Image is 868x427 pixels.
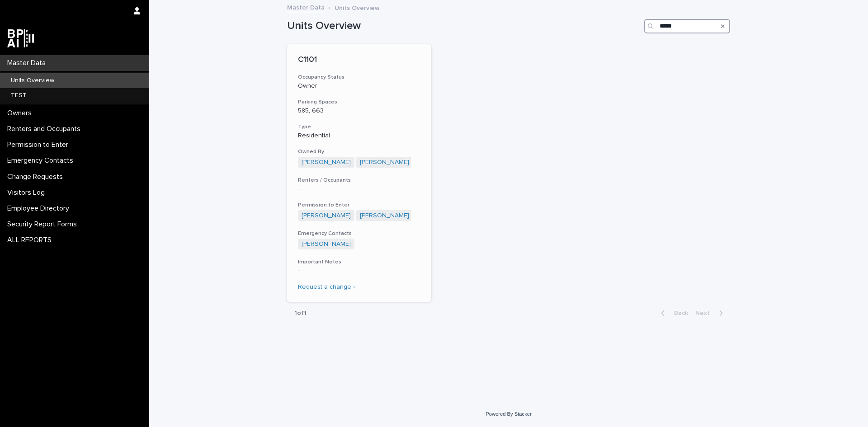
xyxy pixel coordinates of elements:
p: Change Requests [4,173,70,181]
p: Emergency Contacts [4,156,80,165]
h3: Owned By [298,148,420,155]
h3: Renters / Occupants [298,177,420,184]
p: ALL REPORTS [4,236,59,244]
input: Search [644,19,730,33]
button: Next [692,309,730,317]
img: dwgmcNfxSF6WIOOXiGgu [7,29,34,47]
a: [PERSON_NAME] [302,159,351,166]
a: Master Data [287,2,325,12]
a: [PERSON_NAME] [360,159,409,166]
p: Permission to Enter [4,141,75,149]
h3: Type [298,123,420,131]
p: Security Report Forms [4,220,84,229]
a: [PERSON_NAME] [302,240,351,248]
a: [PERSON_NAME] [302,212,351,220]
p: Owners [4,109,39,117]
h3: Parking Spaces [298,99,420,106]
h1: Units Overview [287,19,641,33]
p: Visitors Log [4,188,52,197]
p: - [298,267,420,275]
p: Units Overview [4,77,61,84]
p: Renters and Occupants [4,125,88,133]
p: Units Overview [335,2,380,12]
h3: Permission to Enter [298,202,420,209]
p: Employee Directory [4,204,76,213]
h3: Important Notes [298,258,420,266]
p: TEST [4,92,34,99]
p: 1 of 1 [287,302,314,324]
h3: Emergency Contacts [298,230,420,237]
span: Back [669,310,688,316]
button: Back [654,309,692,317]
a: C1101Occupancy StatusOwnerParking Spaces585, 663TypeResidentialOwned By[PERSON_NAME] [PERSON_NAME... [287,44,431,302]
h3: Occupancy Status [298,74,420,81]
p: C1101 [298,55,420,65]
a: [PERSON_NAME] [360,212,409,220]
p: Residential [298,132,420,140]
p: Owner [298,82,420,90]
p: Master Data [4,59,53,67]
p: - [298,185,420,193]
p: 585, 663 [298,107,420,115]
a: Powered By Stacker [486,411,531,417]
span: Next [695,310,715,316]
a: Request a change › [298,284,355,290]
